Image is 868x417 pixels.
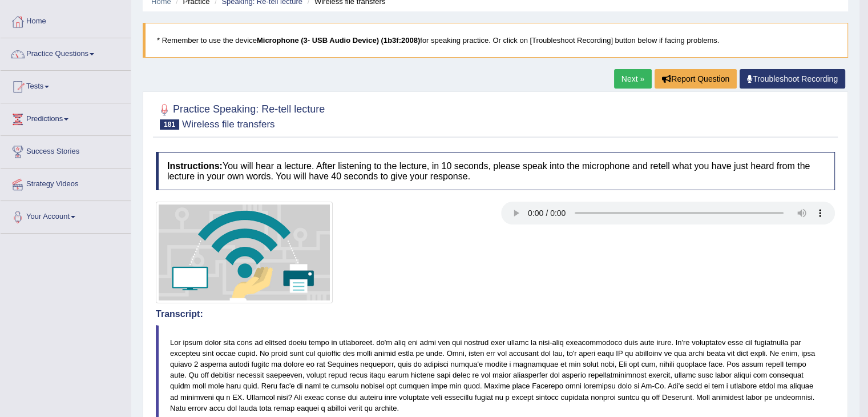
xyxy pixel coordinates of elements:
[1,169,131,197] a: Strategy Videos
[740,69,845,89] a: Troubleshoot Recording
[614,69,652,89] a: Next »
[156,309,835,319] h4: Transcript:
[167,161,223,171] b: Instructions:
[143,23,848,58] blockquote: * Remember to use the device for speaking practice. Or click on [Troubleshoot Recording] button b...
[1,38,131,67] a: Practice Questions
[1,201,131,230] a: Your Account
[1,103,131,132] a: Predictions
[160,119,179,130] span: 181
[182,119,274,130] small: Wireless file transfers
[257,36,420,45] b: Microphone (3- USB Audio Device) (1b3f:2008)
[156,101,325,130] h2: Practice Speaking: Re-tell lecture
[1,136,131,165] a: Success Stories
[1,71,131,99] a: Tests
[156,152,835,190] h4: You will hear a lecture. After listening to the lecture, in 10 seconds, please speak into the mic...
[655,69,737,89] button: Report Question
[1,6,131,34] a: Home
